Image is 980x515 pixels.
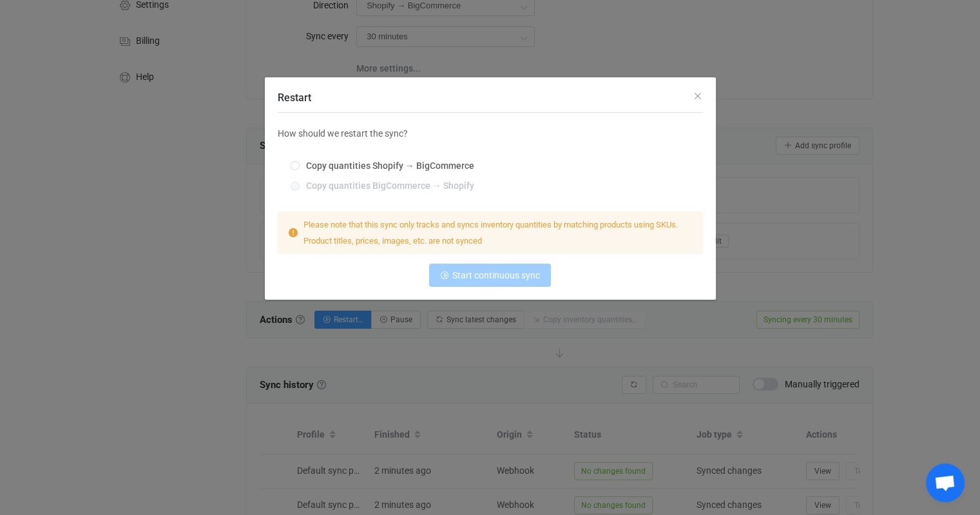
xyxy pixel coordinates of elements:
[300,160,474,171] span: Copy quantities Shopify → BigCommerce
[300,180,474,191] span: Copy quantities BigCommerce → Shopify
[926,463,965,502] a: Open chat
[278,128,408,139] span: How should we restart the sync?
[265,77,716,300] div: Restart
[303,220,678,246] span: Please note that this sync only tracks and syncs inventory quantities by matching products using ...
[452,270,540,280] span: Start continuous sync
[429,264,551,287] button: Start continuous sync
[693,90,703,102] button: Close
[278,92,311,104] span: Restart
